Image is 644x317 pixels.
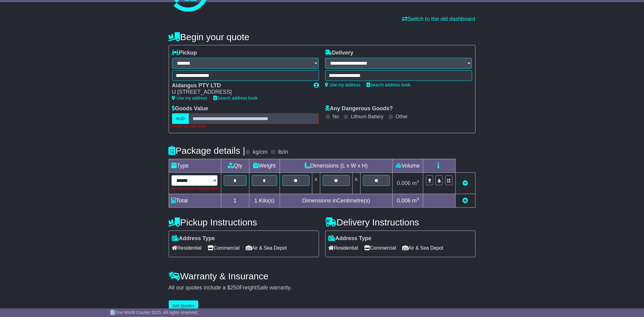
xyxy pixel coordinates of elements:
td: Weight [249,159,280,172]
span: Air & Sea Depot [402,243,443,253]
td: Volume [393,159,423,172]
label: Address Type [329,235,372,242]
div: Aidangus PTY LTD [172,82,308,89]
span: 0.006 [397,180,411,186]
a: Use my address [172,96,208,100]
label: Lithium Battery [351,114,384,119]
button: Get Quotes [169,300,199,311]
div: All our quotes include a $ FreightSafe warranty. [169,285,476,291]
td: x [352,172,360,194]
label: Goods Value [172,105,208,112]
h4: Warranty & Insurance [169,271,476,281]
label: AUD [172,113,189,124]
a: Remove this item [463,180,468,186]
td: x [312,172,320,194]
sup: 3 [417,179,419,184]
div: Please provide package type [171,186,219,191]
td: 1 [221,194,249,207]
td: Dimensions in Centimetre(s) [280,194,393,207]
h4: Delivery Instructions [325,217,476,227]
span: Air & Sea Depot [246,243,287,253]
label: Other [396,114,408,119]
h4: Pickup Instructions [169,217,319,227]
span: Commercial [364,243,396,253]
h4: Begin your quote [169,32,476,42]
a: Search address book [367,82,411,87]
span: m [412,180,419,186]
sup: 3 [417,197,419,201]
label: kg/cm [253,149,267,156]
span: © One World Courier 2025. All rights reserved. [110,310,199,315]
label: Pickup [172,50,197,56]
td: Total [169,194,221,207]
span: Residential [172,243,202,253]
span: 1 [254,198,257,204]
label: Any Dangerous Goods? [325,105,393,112]
h4: Package details | [169,145,245,156]
a: Use my address [325,82,361,87]
label: No [333,114,339,119]
span: 0.006 [397,198,411,204]
label: Delivery [325,50,354,56]
a: Switch to the old dashboard [402,16,475,22]
td: Qty [221,159,249,172]
div: Please provide value [172,124,319,128]
td: Dimensions (L x W x H) [280,159,393,172]
span: 250 [230,285,240,291]
span: m [412,198,419,204]
td: Type [169,159,221,172]
a: Add new item [463,198,468,204]
a: Search address book [214,96,258,100]
td: Kilo(s) [249,194,280,207]
label: lb/in [278,149,288,156]
span: Commercial [208,243,240,253]
span: Residential [329,243,358,253]
div: U [STREET_ADDRESS] [172,89,308,96]
label: Address Type [172,235,215,242]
